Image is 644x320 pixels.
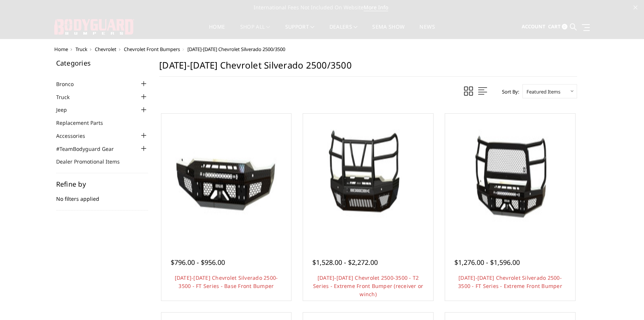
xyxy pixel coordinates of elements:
span: 0 [562,24,567,29]
a: Accessories [56,132,94,140]
a: More Info [364,4,388,11]
span: Account [522,23,545,30]
span: [DATE]-[DATE] Chevrolet Silverado 2500/3500 [187,46,285,53]
img: 2020-2023 Chevrolet Silverado 2500-3500 - FT Series - Extreme Front Bumper [447,115,573,242]
a: Truck [56,93,79,101]
a: shop all [240,24,270,39]
a: Replacement Parts [56,119,112,127]
span: $1,528.00 - $2,272.00 [312,258,378,267]
a: Cart 0 [548,17,567,37]
a: 2020-2023 Chevrolet 2500-3500 - T2 Series - Extreme Front Bumper (receiver or winch) 2020-2023 Ch... [305,115,431,242]
span: $1,276.00 - $1,596.00 [454,258,520,267]
a: #TeamBodyguard Gear [56,145,123,153]
a: Truck [75,46,87,53]
img: BODYGUARD BUMPERS [54,19,134,35]
a: [DATE]-[DATE] Chevrolet Silverado 2500-3500 - FT Series - Base Front Bumper [175,274,278,289]
a: Chevrolet [95,46,116,53]
img: 2020-2023 Chevrolet Silverado 2500-3500 - FT Series - Base Front Bumper [163,115,290,242]
a: 2020-2023 Chevrolet Silverado 2500-3500 - FT Series - Extreme Front Bumper 2020-2023 Chevrolet Si... [447,115,573,242]
h5: Categories [56,60,148,66]
a: Bronco [56,80,83,88]
a: Support [285,24,315,39]
a: [DATE]-[DATE] Chevrolet 2500-3500 - T2 Series - Extreme Front Bumper (receiver or winch) [313,274,424,298]
a: Jeep [56,106,76,114]
a: SEMA Show [372,24,405,39]
a: Dealers [329,24,358,39]
a: Dealer Promotional Items [56,158,129,165]
div: No filters applied [56,181,148,210]
span: Cart [548,23,561,30]
a: Home [209,24,225,39]
a: [DATE]-[DATE] Chevrolet Silverado 2500-3500 - FT Series - Extreme Front Bumper [458,274,562,289]
a: Account [522,17,545,37]
a: Home [54,46,68,53]
h5: Refine by [56,181,148,187]
a: News [419,24,435,39]
a: 2020-2023 Chevrolet Silverado 2500-3500 - FT Series - Base Front Bumper 2020-2023 Chevrolet Silve... [163,115,290,242]
h1: [DATE]-[DATE] Chevrolet Silverado 2500/3500 [159,60,577,77]
span: $796.00 - $956.00 [171,258,225,267]
a: Chevrolet Front Bumpers [124,46,180,53]
label: Sort By: [498,86,519,97]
